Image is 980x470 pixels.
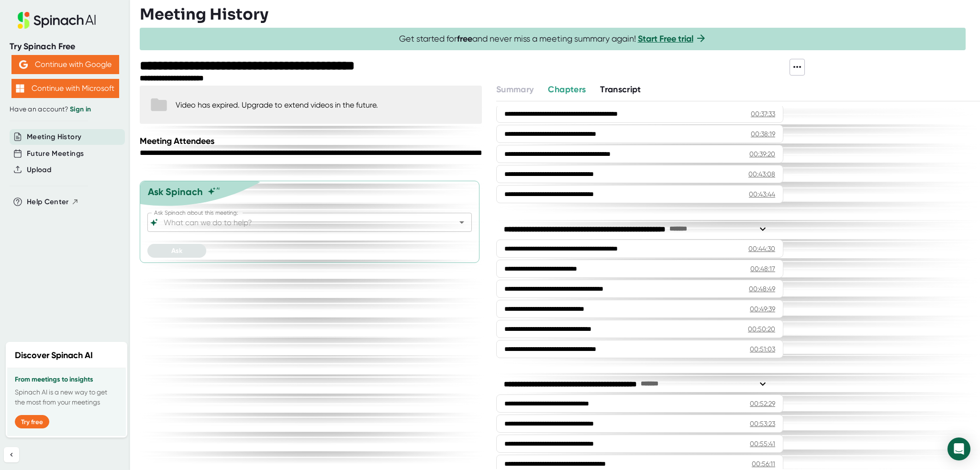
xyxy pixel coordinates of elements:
[140,136,484,146] div: Meeting Attendees
[27,131,81,142] button: Meeting History
[750,399,775,408] div: 00:52:29
[750,344,775,354] div: 00:51:03
[27,148,84,159] button: Future Meetings
[751,129,775,139] div: 00:38:19
[27,164,51,175] button: Upload
[752,459,775,469] div: 00:56:11
[15,415,49,428] button: Try free
[148,186,203,197] div: Ask Spinach
[10,105,121,114] div: Have an account?
[600,84,641,95] span: Transcript
[749,149,775,159] div: 00:39:20
[11,79,119,98] button: Continue with Microsoft
[638,33,693,44] a: Start Free trial
[10,41,121,52] div: Try Spinach Free
[750,419,775,428] div: 00:53:23
[748,244,775,253] div: 00:44:30
[140,5,268,23] h3: Meeting History
[496,83,534,96] button: Summary
[27,197,69,208] span: Help Center
[15,349,93,362] h2: Discover Spinach AI
[399,33,707,44] span: Get started for and never miss a meeting summary again!
[749,284,775,294] div: 00:48:49
[748,169,775,179] div: 00:43:08
[750,304,775,314] div: 00:49:39
[19,60,28,69] img: Aehbyd4JwY73AAAAAElFTkSuQmCC
[70,105,91,113] a: Sign in
[750,264,775,273] div: 00:48:17
[27,197,79,208] button: Help Center
[548,84,586,95] span: Chapters
[457,33,472,44] b: free
[15,376,118,383] h3: From meetings to insights
[947,437,970,460] div: Open Intercom Messenger
[147,244,206,258] button: Ask
[496,84,534,95] span: Summary
[749,189,775,199] div: 00:43:44
[600,83,641,96] button: Transcript
[750,439,775,448] div: 00:55:41
[15,387,118,407] p: Spinach AI is a new way to get the most from your meetings
[751,109,775,119] div: 00:37:33
[455,216,468,229] button: Open
[4,447,19,462] button: Collapse sidebar
[548,83,586,96] button: Chapters
[11,55,119,74] button: Continue with Google
[748,324,775,334] div: 00:50:20
[162,216,441,229] input: What can we do to help?
[176,100,378,109] div: Video has expired. Upgrade to extend videos in the future.
[171,247,182,255] span: Ask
